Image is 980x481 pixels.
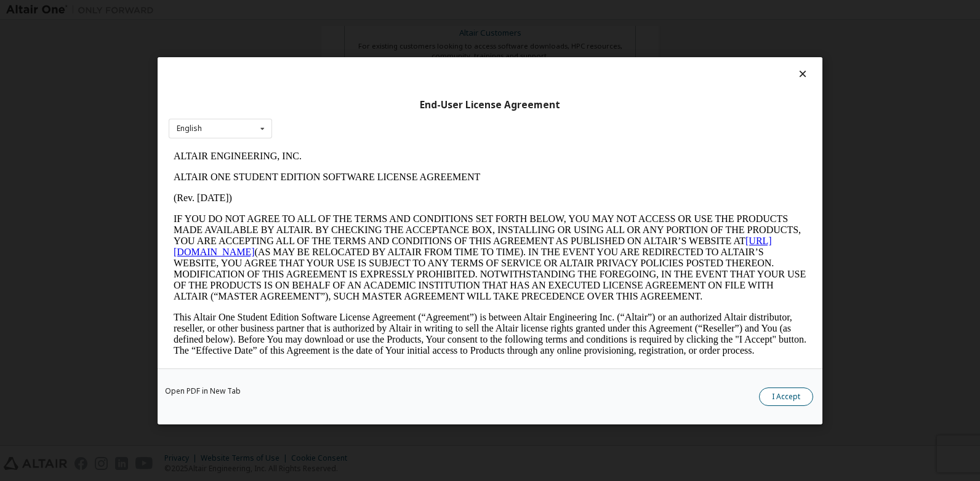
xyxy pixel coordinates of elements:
p: This Altair One Student Edition Software License Agreement (“Agreement”) is between Altair Engine... [5,166,638,210]
p: ALTAIR ONE STUDENT EDITION SOFTWARE LICENSE AGREEMENT [5,26,638,37]
a: [URL][DOMAIN_NAME] [5,90,603,111]
button: I Accept [759,387,813,405]
div: English [177,125,202,132]
div: End-User License Agreement [169,98,811,111]
p: ALTAIR ENGINEERING, INC. [5,5,638,16]
p: IF YOU DO NOT AGREE TO ALL OF THE TERMS AND CONDITIONS SET FORTH BELOW, YOU MAY NOT ACCESS OR USE... [5,68,638,156]
a: Open PDF in New Tab [165,387,241,394]
p: (Rev. [DATE]) [5,47,638,58]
